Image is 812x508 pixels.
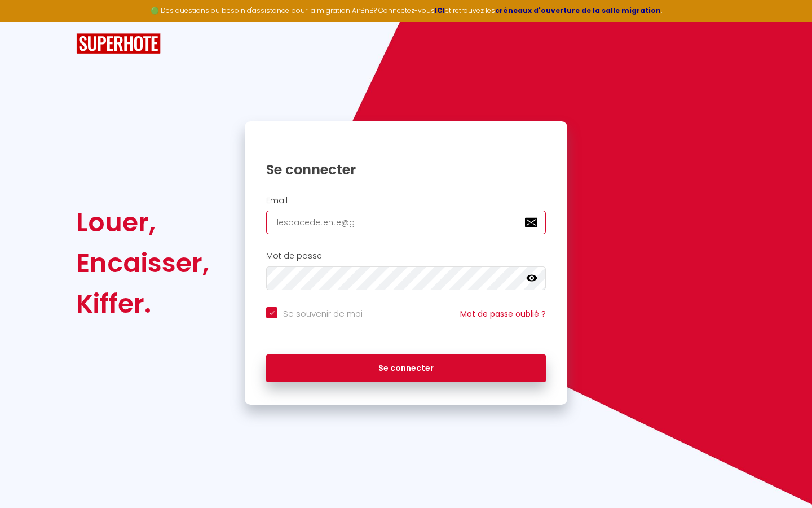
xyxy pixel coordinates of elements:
[9,5,43,38] button: Ouvrir le widget de chat LiveChat
[266,211,546,234] input: Ton Email
[266,354,546,383] button: Se connecter
[460,308,546,319] a: Mot de passe oublié ?
[435,6,445,15] a: ICI
[76,33,161,54] img: SuperHote logo
[76,243,209,283] div: Encaisser,
[266,161,546,178] h1: Se connecter
[76,283,209,324] div: Kiffer.
[266,251,546,261] h2: Mot de passe
[495,6,661,15] a: créneaux d'ouverture de la salle migration
[76,202,209,243] div: Louer,
[266,196,546,205] h2: Email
